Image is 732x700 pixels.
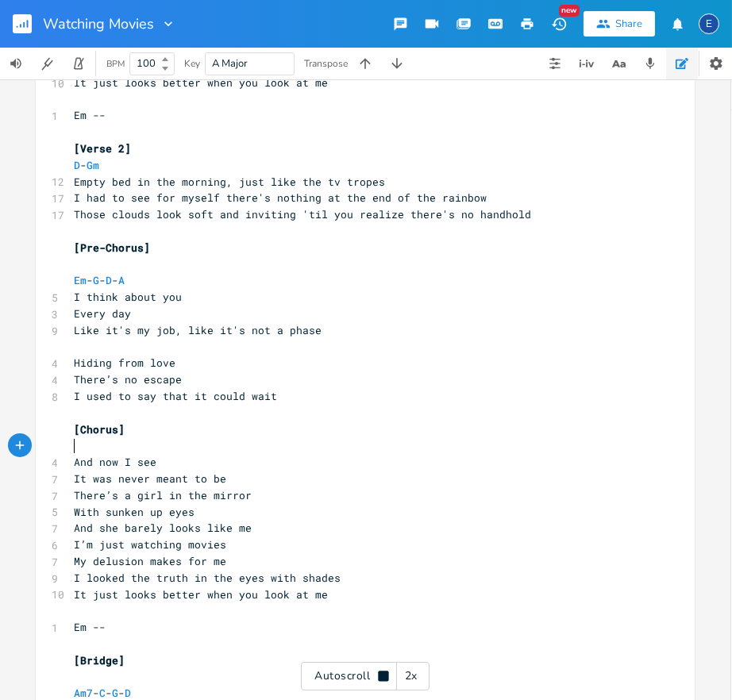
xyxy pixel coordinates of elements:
[74,306,131,321] span: Every day
[74,686,93,700] span: Am7
[74,471,226,486] span: It was never meant to be
[118,273,125,287] span: A
[74,158,106,172] span: -
[74,620,106,634] span: Em --
[74,290,182,304] span: I think about you
[699,13,719,34] div: Erin Nicole
[74,190,487,205] span: I had to see for myself there's nothing at the end of the rainbow
[74,273,87,287] span: Em
[74,521,252,535] span: And she barely looks like me
[74,356,175,370] span: Hiding from love
[99,686,106,700] span: C
[87,158,99,172] span: Gm
[615,17,642,31] div: Share
[74,537,226,552] span: I’m just watching movies
[106,60,125,68] div: BPM
[584,11,655,37] button: Share
[74,488,252,502] span: There’s a girl in the mirror
[74,141,131,156] span: [Verse 2]
[74,372,182,387] span: There’s no escape
[74,422,125,437] span: [Chorus]
[106,273,112,287] span: D
[301,662,430,690] div: Autoscroll
[212,56,248,71] span: A Major
[74,653,125,667] span: [Bridge]
[74,108,106,122] span: Em --
[74,686,137,700] span: - - -
[74,207,531,221] span: Those clouds look soft and inviting 'til you realize there's no handhold
[74,323,322,337] span: Like it's my job, like it's not a phase
[74,505,195,519] span: With sunken up eyes
[74,455,156,469] span: And now I see
[74,389,277,403] span: I used to say that it could wait
[74,75,328,90] span: It just looks better when you look at me
[397,662,426,690] div: 2x
[74,175,385,189] span: Empty bed in the morning, just like the tv tropes
[543,10,575,38] button: New
[304,59,348,68] div: Transpose
[74,554,226,568] span: My delusion makes for me
[74,587,328,602] span: It just looks better when you look at me
[74,571,341,585] span: I looked the truth in the eyes with shades
[125,686,131,700] span: D
[112,686,118,700] span: G
[559,5,580,17] div: New
[93,273,99,287] span: G
[184,59,200,68] div: Key
[74,273,131,287] span: - - -
[74,240,150,255] span: [Pre-Chorus]
[699,6,719,42] button: E
[43,17,154,31] span: Watching Movies
[74,158,80,172] span: D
